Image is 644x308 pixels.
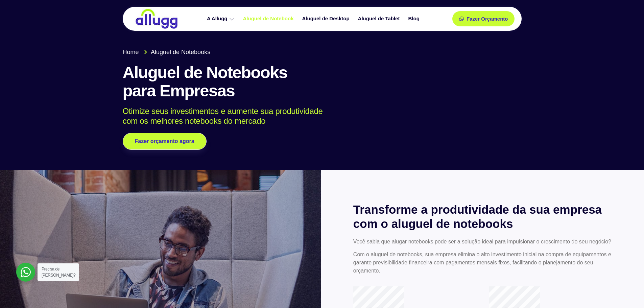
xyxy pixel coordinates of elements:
span: Precisa de [PERSON_NAME]? [42,267,75,278]
span: Aluguel de Notebooks [149,48,210,57]
a: A Allugg [204,13,240,25]
span: Fazer Orçamento [467,16,508,21]
a: Aluguel de Notebook [240,13,299,25]
img: locação de TI é Allugg [135,8,178,29]
span: Fazer orçamento agora [135,139,194,144]
p: Você sabia que alugar notebooks pode ser a solução ideal para impulsionar o crescimento do seu ne... [353,238,612,246]
h2: Transforme a produtividade da sua empresa com o aluguel de notebooks [353,203,612,231]
iframe: Chat Widget [522,221,644,308]
h1: Aluguel de Notebooks para Empresas [123,64,522,100]
p: Otimize seus investimentos e aumente sua produtividade com os melhores notebooks do mercado [123,106,512,126]
div: Widget de chat [522,221,644,308]
span: Home [123,48,139,57]
a: Blog [405,13,424,25]
a: Fazer orçamento agora [123,133,207,150]
a: Aluguel de Tablet [355,13,405,25]
p: Com o aluguel de notebooks, sua empresa elimina o alto investimento inicial na compra de equipame... [353,251,612,275]
a: Aluguel de Desktop [299,13,355,25]
a: Fazer Orçamento [452,11,515,26]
